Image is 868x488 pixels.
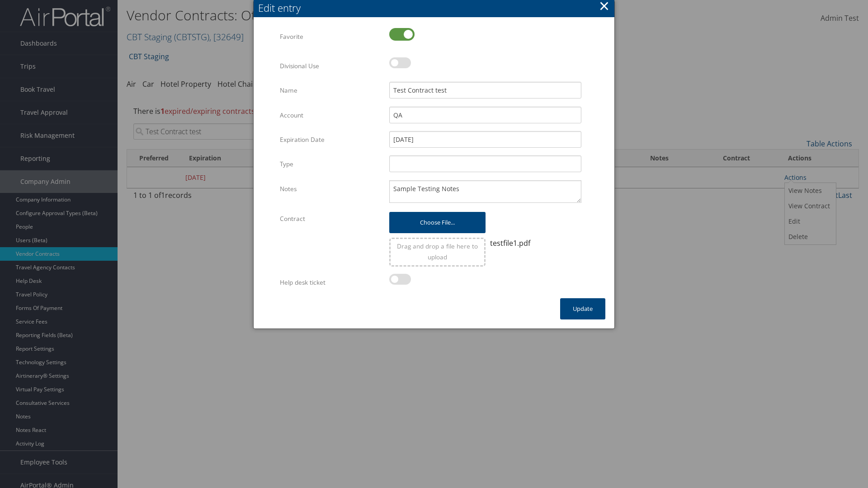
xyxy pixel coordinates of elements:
label: Favorite [280,28,382,45]
label: Help desk ticket [280,274,382,291]
label: Expiration Date [280,131,382,148]
label: Notes [280,180,382,197]
label: Name [280,82,382,99]
div: testfile1.pdf [490,238,581,249]
div: Edit entry [258,1,614,15]
label: Divisional Use [280,57,382,75]
label: Contract [280,210,382,227]
button: Update [560,298,605,319]
label: Account [280,107,382,124]
label: Type [280,155,382,173]
span: Drag and drop a file here to upload [397,242,478,261]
